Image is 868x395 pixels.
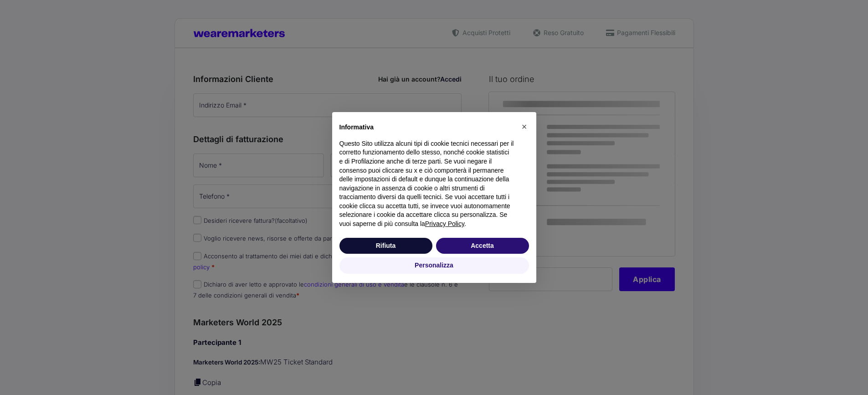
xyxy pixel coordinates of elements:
[339,123,514,132] h2: Informativa
[339,238,432,254] button: Rifiuta
[339,139,514,229] p: Questo Sito utilizza alcuni tipi di cookie tecnici necessari per il corretto funzionamento dello ...
[436,238,529,254] button: Accetta
[339,257,529,274] button: Personalizza
[522,122,527,132] span: ×
[425,220,464,227] a: Privacy Policy
[517,119,532,134] button: Chiudi questa informativa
